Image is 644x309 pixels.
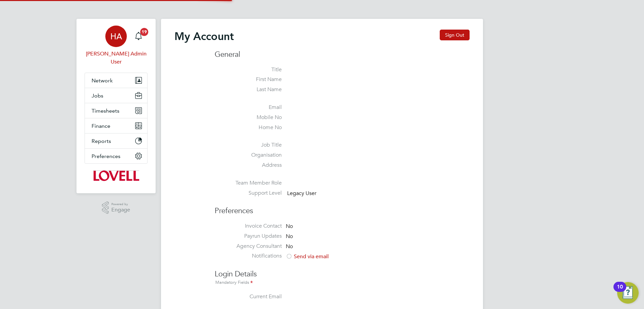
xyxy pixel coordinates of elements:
label: Agency Consultant [215,243,282,250]
span: Network [92,77,113,84]
a: 19 [132,26,145,47]
span: HA [110,32,122,41]
span: No [286,233,293,240]
label: Address [215,162,282,169]
span: Engage [111,207,130,213]
label: Support Level [215,190,282,197]
span: Preferences [92,153,120,159]
span: Legacy User [287,190,316,197]
label: Title [215,66,282,73]
h2: My Account [174,30,234,43]
button: Sign Out [440,30,470,40]
label: Notifications [215,253,282,260]
label: Job Title [215,142,282,149]
span: No [286,243,293,250]
a: HA[PERSON_NAME] Admin User [85,26,148,66]
label: Email [215,104,282,111]
nav: Main navigation [76,19,156,193]
a: Powered byEngage [102,201,130,214]
label: Payrun Updates [215,233,282,240]
label: Last Name [215,86,282,93]
span: 19 [140,28,148,36]
label: Home No [215,124,282,131]
div: Mandatory Fields [215,279,470,286]
label: Team Member Role [215,180,282,187]
span: Reports [92,138,111,144]
img: lovell-logo-retina.png [93,170,139,181]
button: Jobs [85,88,147,103]
button: Network [85,73,147,88]
span: Timesheets [92,108,119,114]
button: Open Resource Center, 10 new notifications [617,282,639,304]
label: Invoice Contact [215,223,282,230]
span: Powered by [111,201,130,207]
div: 10 [617,287,623,296]
a: Go to home page [85,170,148,181]
label: First Name [215,76,282,83]
label: Mobile No [215,114,282,121]
span: Finance [92,123,110,129]
span: Hays Admin User [85,50,148,66]
h3: General [215,50,470,60]
button: Reports [85,133,147,148]
button: Timesheets [85,103,147,118]
span: Send via email [286,253,329,260]
h3: Preferences [215,199,470,216]
label: Organisation [215,152,282,159]
label: Current Email [215,293,282,300]
h3: Login Details [215,263,470,286]
button: Finance [85,118,147,133]
button: Preferences [85,149,147,163]
span: No [286,223,293,230]
span: Jobs [92,92,103,99]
